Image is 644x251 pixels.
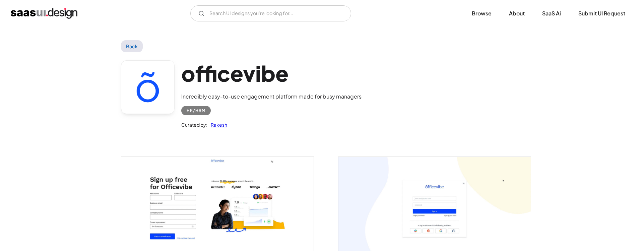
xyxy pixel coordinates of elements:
[207,121,227,129] a: Rakesh
[181,121,207,129] div: Curated by:
[11,8,77,19] a: home
[190,5,351,21] form: Email Form
[534,6,569,21] a: SaaS Ai
[187,107,205,115] div: HR/HRM
[181,60,362,86] h1: officevibe
[570,6,633,21] a: Submit UI Request
[464,6,500,21] a: Browse
[501,6,533,21] a: About
[181,92,362,101] div: Incredibly easy-to-use engagement platform made for busy managers
[190,5,351,21] input: Search UI designs you're looking for...
[121,40,143,52] a: Back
